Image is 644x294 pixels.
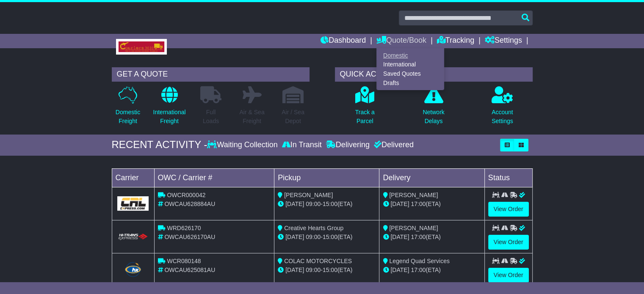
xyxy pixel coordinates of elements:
[124,261,142,278] img: Hunter_Express.png
[390,234,409,240] span: [DATE]
[112,67,310,82] div: GET A QUOTE
[306,201,321,207] span: 09:00
[164,201,215,207] span: OWCAU628884AU
[411,234,426,240] span: 17:00
[422,86,445,130] a: NetworkDelays
[488,202,529,217] a: View Order
[323,267,337,273] span: 15:00
[200,108,221,126] p: Full Loads
[488,235,529,250] a: View Order
[164,267,215,273] span: OWCAU625081AU
[411,201,426,207] span: 17:00
[485,34,522,48] a: Settings
[153,108,185,126] p: International Freight
[389,225,438,231] span: [PERSON_NAME]
[117,233,149,241] img: HiTrans.png
[278,266,376,275] div: - (ETA)
[284,192,333,198] span: [PERSON_NAME]
[355,108,375,126] p: Track a Parcel
[167,258,201,264] span: WCR080148
[377,51,444,60] a: Domestic
[278,233,376,242] div: - (ETA)
[324,140,372,150] div: Delivering
[389,258,449,264] span: Legend Quad Services
[278,200,376,209] div: - (ETA)
[285,267,304,273] span: [DATE]
[377,69,444,79] a: Saved Quotes
[323,234,337,240] span: 15:00
[390,267,409,273] span: [DATE]
[376,34,426,48] a: Quote/Book
[285,201,304,207] span: [DATE]
[167,225,201,231] span: WRD626170
[239,108,264,126] p: Air & Sea Freight
[274,168,379,187] td: Pickup
[306,234,321,240] span: 09:00
[167,192,205,198] span: OWCR000042
[164,234,215,240] span: OWCAU626170AU
[306,267,321,273] span: 09:00
[488,268,529,283] a: View Order
[492,108,513,126] p: Account Settings
[379,168,484,187] td: Delivery
[284,225,343,231] span: Creative Hearts Group
[377,78,444,88] a: Drafts
[491,86,514,130] a: AccountSettings
[154,168,274,187] td: OWC / Carrier #
[437,34,474,48] a: Tracking
[282,108,304,126] p: Air / Sea Depot
[383,233,481,242] div: (ETA)
[390,201,409,207] span: [DATE]
[335,67,533,82] div: QUICK ACTIONS
[280,140,324,150] div: In Transit
[284,258,352,264] span: COLAC MOTORCYCLES
[484,168,532,187] td: Status
[383,200,481,209] div: (ETA)
[112,139,207,151] div: RECENT ACTIVITY -
[377,60,444,69] a: International
[112,168,154,187] td: Carrier
[116,108,140,126] p: Domestic Freight
[423,108,444,126] p: Network Delays
[207,140,279,150] div: Waiting Collection
[152,86,186,130] a: InternationalFreight
[321,34,366,48] a: Dashboard
[389,192,438,198] span: [PERSON_NAME]
[355,86,375,130] a: Track aParcel
[411,267,426,273] span: 17:00
[285,234,304,240] span: [DATE]
[323,201,337,207] span: 15:00
[372,140,414,150] div: Delivered
[376,48,444,90] div: Quote/Book
[115,86,141,130] a: DomesticFreight
[383,266,481,275] div: (ETA)
[117,196,149,211] img: GetCarrierServiceLogo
